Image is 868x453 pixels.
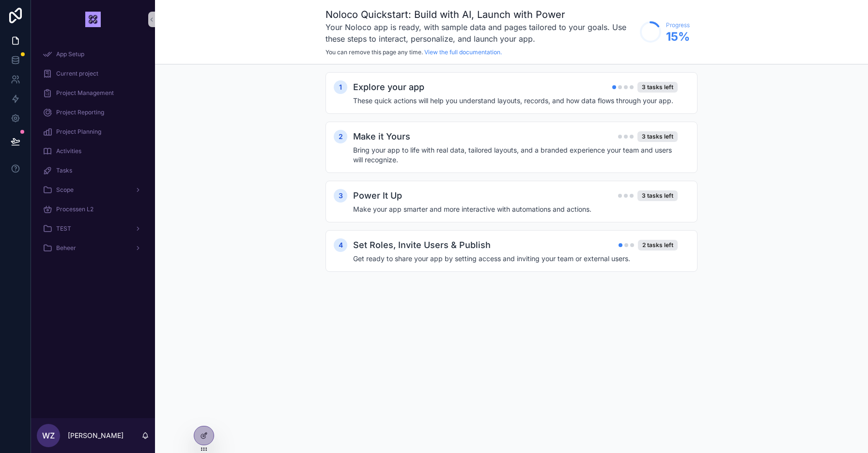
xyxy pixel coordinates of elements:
h2: Power It Up [353,189,402,203]
div: 1 [334,80,347,94]
span: Beheer [56,244,76,252]
a: Processen L2 [37,201,149,218]
h2: Make it Yours [353,130,410,143]
span: WZ [42,430,55,441]
h4: These quick actions will help you understand layouts, records, and how data flows through your app. [353,96,678,106]
div: 3 tasks left [637,190,678,201]
h4: Make your app smarter and more interactive with automations and actions. [353,204,678,214]
p: [PERSON_NAME] [68,431,124,440]
span: TEST [56,225,71,233]
h1: Noloco Quickstart: Build with AI, Launch with Power [325,8,635,21]
span: You can remove this page any time. [325,48,423,56]
img: App logo [85,12,101,27]
h4: Bring your app to life with real data, tailored layouts, and a branded experience your team and u... [353,145,678,165]
h3: Your Noloco app is ready, with sample data and pages tailored to your goals. Use these steps to i... [325,21,635,45]
span: 15 % [666,29,690,45]
span: Progress [666,21,690,29]
div: 3 [334,189,347,203]
div: 3 tasks left [637,131,678,142]
a: Activities [37,142,149,160]
span: Activities [56,147,81,155]
span: Project Planning [56,128,101,136]
span: Project Management [56,89,114,97]
span: Project Reporting [56,109,104,116]
a: View the full documentation. [424,48,502,56]
h4: Get ready to share your app by setting access and inviting your team or external users. [353,254,678,264]
h2: Explore your app [353,80,424,94]
div: 3 tasks left [637,82,678,93]
div: scrollable content [155,64,868,299]
a: App Setup [37,46,149,63]
div: scrollable content [31,39,155,269]
div: 2 tasks left [638,240,678,250]
span: App Setup [56,50,84,58]
div: 2 [334,130,347,143]
h2: Set Roles, Invite Users & Publish [353,238,491,252]
a: TEST [37,220,149,237]
div: 4 [334,238,347,252]
a: Tasks [37,162,149,179]
span: Scope [56,186,74,194]
a: Project Reporting [37,104,149,121]
a: Scope [37,181,149,199]
a: Project Management [37,84,149,102]
a: Beheer [37,239,149,257]
span: Current project [56,70,98,78]
a: Current project [37,65,149,82]
span: Tasks [56,167,72,174]
a: Project Planning [37,123,149,141]
span: Processen L2 [56,205,93,213]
